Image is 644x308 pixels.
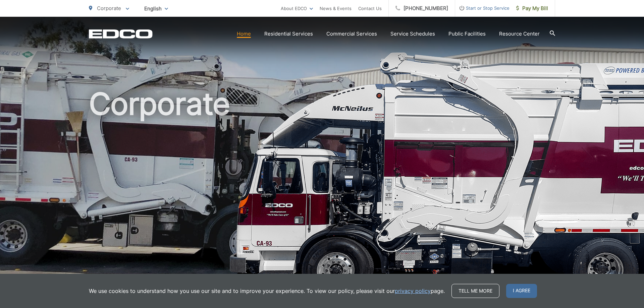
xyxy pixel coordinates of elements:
[358,4,382,12] a: Contact Us
[97,5,121,11] span: Corporate
[89,87,555,299] h1: Corporate
[237,30,251,38] a: Home
[448,30,486,38] a: Public Facilities
[395,287,431,295] a: privacy policy
[139,3,173,14] span: English
[264,30,313,38] a: Residential Services
[506,284,537,298] span: I agree
[390,30,435,38] a: Service Schedules
[499,30,540,38] a: Resource Center
[89,29,153,39] a: EDCD logo. Return to the homepage.
[320,4,352,12] a: News & Events
[516,4,548,12] span: Pay My Bill
[326,30,377,38] a: Commercial Services
[89,287,445,295] p: We use cookies to understand how you use our site and to improve your experience. To view our pol...
[451,284,499,298] a: Tell me more
[281,4,313,12] a: About EDCO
